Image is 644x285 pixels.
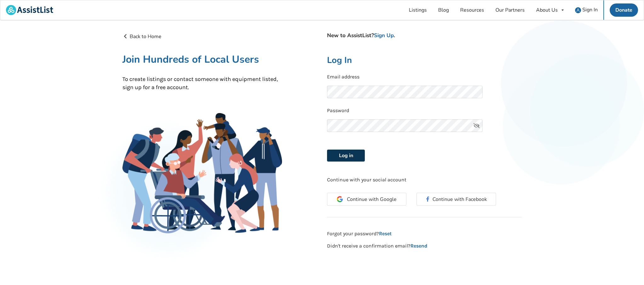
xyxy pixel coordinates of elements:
button: Log in [327,150,365,162]
a: Sign Up [374,32,394,39]
img: assistlist-logo [6,5,53,15]
a: Donate [610,3,638,17]
div: About Us [536,8,558,13]
h2: Log In [327,55,522,66]
a: Resend [410,243,427,249]
img: Family Gathering [122,113,282,233]
p: Continue with your social account [327,176,522,184]
a: Listings [403,0,432,20]
span: Continue with Google [347,197,397,202]
h1: Join Hundreds of Local Users [122,53,282,66]
img: Google Icon [337,196,343,202]
img: user icon [575,7,581,13]
p: Password [327,107,522,114]
p: To create listings or contact someone with equipment listed, sign up for a free account. [122,75,282,91]
a: Blog [432,0,455,20]
span: Sign In [582,6,598,13]
button: Continue with Facebook [416,193,496,206]
a: Our Partners [490,0,530,20]
a: Back to Home [122,33,161,40]
p: Email address [327,73,522,81]
a: Reset [379,231,392,237]
h4: New to AssistList? . [327,32,522,39]
p: Forgot your password? [327,230,522,237]
a: Resources [455,0,490,20]
a: user icon Sign In [569,0,603,20]
button: Continue with Google [327,193,406,206]
p: Didn't receive a confirmation email? [327,242,522,250]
